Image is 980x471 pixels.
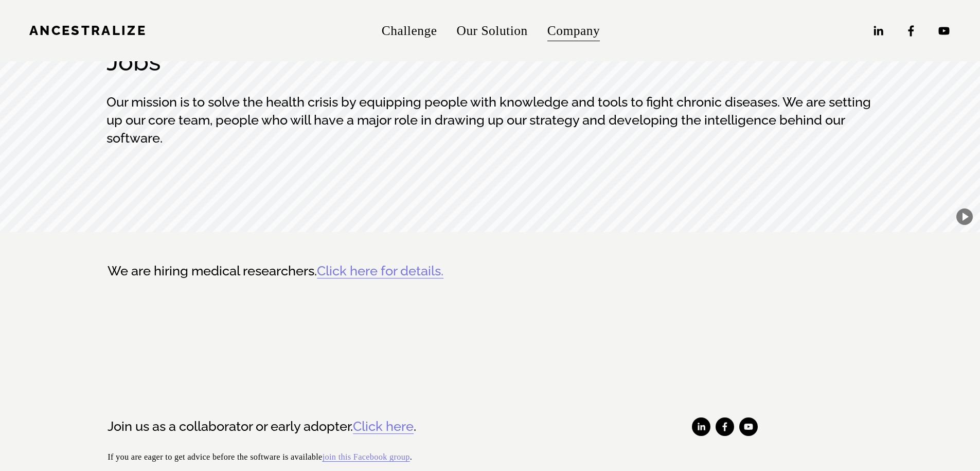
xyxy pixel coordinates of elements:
button: Play Background [956,208,973,225]
a: Ancestralize [29,23,147,38]
a: Facebook [716,417,734,436]
a: Challenge [382,18,437,44]
a: LinkedIn [871,24,885,38]
a: join this Facebook group [323,449,410,464]
h3: We are hiring medical researchers. [108,262,872,280]
a: Click here for details. [317,263,443,278]
a: folder dropdown [547,18,600,44]
a: Click here [353,417,414,435]
a: YouTube [739,417,758,436]
h2: Jobs [106,46,873,79]
h3: Join us as a collaborator or early adopter. . [108,417,559,435]
a: Our Solution [457,18,528,44]
a: YouTube [937,24,951,38]
p: If you are eager to get advice before the software is available . [108,449,559,464]
a: LinkedIn [692,417,710,436]
h3: Our mission is to solve the health crisis by equipping people with knowledge and tools to fight c... [106,93,873,147]
span: Company [547,19,600,43]
a: Facebook [904,24,918,38]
